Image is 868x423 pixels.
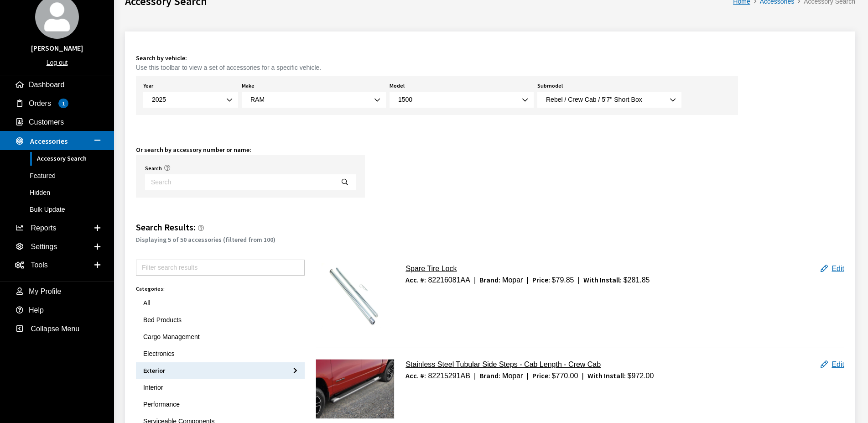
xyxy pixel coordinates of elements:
[578,276,580,284] span: |
[143,82,153,90] label: Year
[136,63,844,73] small: Use this toolbar to view a set of accessories for a specific vehicle.
[31,261,47,269] span: Tools
[479,371,500,380] span: Brand:
[242,92,386,108] span: RAM
[143,92,238,108] span: 2025
[526,276,528,284] span: |
[136,295,305,312] button: All
[145,174,334,190] input: Search
[405,371,426,380] span: Acc. #:
[405,265,457,272] a: Spare Tire Lock
[149,95,232,104] span: 2025
[316,263,395,329] img: Image for Spare Tire Lock
[47,59,68,66] a: Log out
[395,95,528,104] span: 1500
[248,95,380,104] span: RAM
[136,396,305,413] button: Performance
[532,371,550,380] span: Price:
[136,345,305,362] button: Electronics
[316,359,395,419] img: Image for Stainless Steel Tubular Side Steps - Cab Length - Crew Cab
[136,312,305,329] button: Bed Products
[136,53,844,63] h4: Search by vehicle:
[31,224,56,232] span: Reports
[136,379,305,396] button: Interior
[29,306,44,314] span: Help
[9,42,105,53] h3: [PERSON_NAME]
[821,360,844,368] a: Edit
[552,276,574,284] span: $79.85
[29,81,64,89] span: Dashboard
[526,372,528,380] span: |
[136,235,275,244] span: Displaying 5 of 50 accessories (filtered from 100)
[136,362,305,379] button: Exterior
[537,92,681,108] span: Rebel / Crew Cab / 5'7" Short Box
[390,92,534,108] span: 1500
[405,275,426,284] span: Acc. #:
[474,372,476,380] span: |
[502,276,523,284] span: Mopar
[58,99,68,108] span: Total number of active orders
[821,265,844,272] a: Edit
[136,145,251,155] div: Or search by accessory number or name:
[136,329,305,345] button: Cargo Management
[405,360,601,368] a: Stainless Steel Tubular Side Steps - Cab Length - Crew Cab
[136,221,196,233] span: Search Results:
[583,275,622,284] span: With Install:
[31,324,79,332] span: Collapse Menu
[502,372,523,380] span: Mopar
[543,95,676,104] span: Rebel / Crew Cab / 5'7" Short Box
[582,372,583,380] span: |
[242,82,255,90] label: Make
[537,82,563,90] label: Submodel
[29,118,64,125] span: Customers
[136,285,165,293] label: Categories:
[334,174,356,190] button: Search
[479,275,500,284] span: Brand:
[624,276,650,284] span: $281.85
[532,275,550,284] span: Price:
[390,82,405,90] label: Model
[136,260,305,276] input: Filter search results
[628,372,654,380] span: $972.00
[428,276,470,284] span: 82216081AA
[29,99,51,107] span: Orders
[29,287,61,295] span: My Profile
[145,164,162,172] label: Search
[552,372,578,380] span: $770.00
[587,371,626,380] span: With Install:
[474,276,476,284] span: |
[428,372,470,380] span: 82215291AB
[31,242,57,250] span: Settings
[30,136,68,146] span: Accessories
